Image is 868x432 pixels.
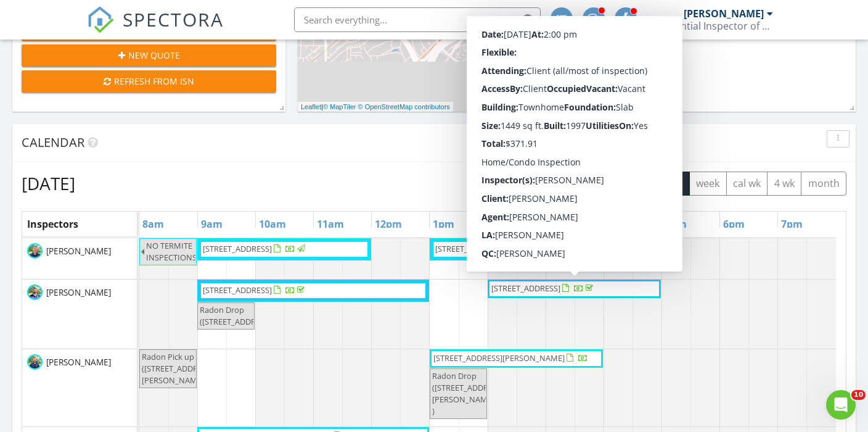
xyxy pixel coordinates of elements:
[596,171,625,196] button: Next day
[488,214,516,234] a: 2pm
[139,214,167,234] a: 8am
[44,286,113,299] span: [PERSON_NAME]
[203,243,272,254] span: [STREET_ADDRESS]
[22,171,75,196] h2: [DATE]
[435,243,504,254] span: [STREET_ADDRESS]
[198,214,226,234] a: 9am
[27,354,43,370] img: drew_laurens.png
[294,7,541,32] input: Search everything...
[44,356,113,368] span: [PERSON_NAME]
[684,7,764,20] div: [PERSON_NAME]
[358,103,450,110] a: © OpenStreetMap contributors
[200,304,274,327] span: Radon Drop ([STREET_ADDRESS])
[767,172,801,196] button: 4 wk
[372,214,405,234] a: 12pm
[298,102,453,112] div: |
[203,285,272,296] span: [STREET_ADDRESS]
[689,172,727,196] button: week
[146,240,197,263] span: NO TERMITE INSPECTIONS
[432,370,504,417] span: Radon Drop ([STREET_ADDRESS][PERSON_NAME] )
[851,390,866,400] span: 10
[44,245,113,257] span: [PERSON_NAME]
[650,20,773,32] div: Residential Inspector of America
[87,17,224,43] a: SPECTORA
[301,103,321,110] a: Leaflet
[491,283,560,294] span: [STREET_ADDRESS]
[778,214,806,234] a: 7pm
[27,285,43,300] img: martin_peters_inspector.png
[826,390,856,420] iframe: Intercom live chat
[632,172,660,196] button: list
[433,352,565,363] span: [STREET_ADDRESS][PERSON_NAME]
[323,103,356,110] a: © MapTiler
[430,214,457,234] a: 1pm
[720,214,748,234] a: 6pm
[27,243,43,259] img: doug_ford_inspector.png
[123,6,224,32] span: SPECTORA
[314,214,347,234] a: 11am
[604,214,632,234] a: 4pm
[801,172,846,196] button: month
[515,172,560,196] button: [DATE]
[142,351,213,386] span: Radon Pick up ([STREET_ADDRESS][PERSON_NAME])
[662,214,690,234] a: 5pm
[22,134,84,151] span: Calendar
[568,171,597,196] button: Previous day
[726,172,768,196] button: cal wk
[87,6,114,33] img: The Best Home Inspection Software - Spectora
[659,172,690,196] button: day
[31,75,266,88] div: Refresh from ISN
[22,44,276,67] button: New Quote
[128,49,180,62] span: New Quote
[256,214,289,234] a: 10am
[27,217,78,231] span: Inspectors
[546,214,574,234] a: 3pm
[22,70,276,93] button: Refresh from ISN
